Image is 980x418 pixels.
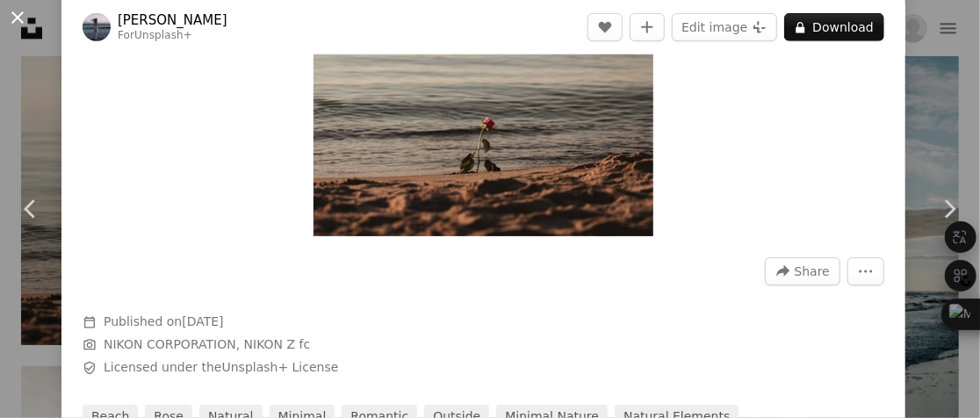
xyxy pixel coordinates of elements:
button: Edit image [672,13,777,41]
button: Like [587,13,623,41]
button: Download [784,13,884,41]
img: Go to Luisa Kilani's profile [83,13,111,41]
button: NIKON CORPORATION, NIKON Z fc [104,336,310,354]
span: Published on [104,314,224,328]
button: More Actions [847,257,884,285]
div: For [118,29,227,43]
span: Share [795,258,830,285]
time: April 24, 2025 at 6:12:40 PM GMT+8 [182,314,223,328]
a: Unsplash+ [134,29,192,41]
a: Unsplash+ License [222,360,339,374]
a: [PERSON_NAME] [118,11,227,29]
span: Licensed under the [104,359,338,377]
a: Next [919,125,980,293]
button: Add to Collection [630,13,665,41]
button: Share this image [765,257,840,285]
